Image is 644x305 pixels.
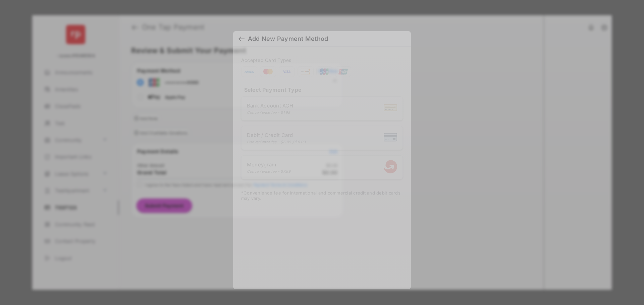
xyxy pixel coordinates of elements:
div: Add New Payment Method [248,35,328,43]
span: Accepted Card Types [241,57,294,63]
span: Bank Account ACH [247,102,293,108]
span: Debit / Credit Card [247,132,306,138]
div: Convenience fee - $6.95 / $0.03 [247,139,306,144]
div: * Convenience fee for international and commercial credit and debit cards may vary. [241,190,403,202]
h4: Select Payment Type [241,86,403,93]
div: Convenience fee - $1.95 [247,110,293,115]
span: Moneygram [247,161,291,167]
div: Convenience fee - $7.99 [247,169,291,173]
